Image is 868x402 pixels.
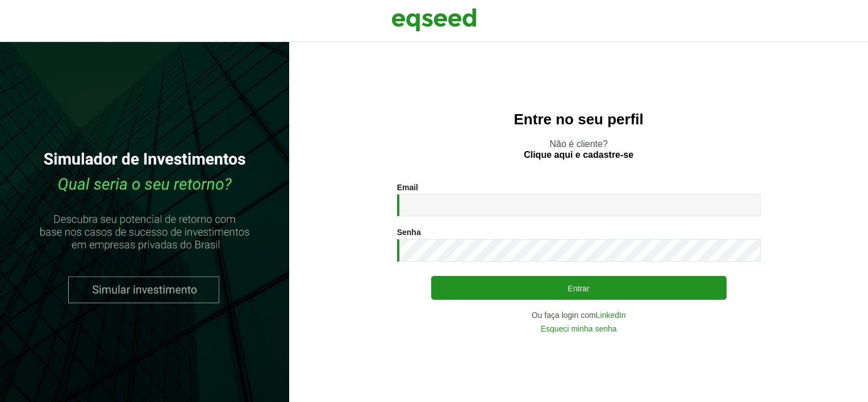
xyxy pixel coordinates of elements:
[312,111,845,128] h2: Entre no seu perfil
[431,276,727,300] button: Entrar
[397,228,421,236] label: Senha
[524,150,633,160] a: Clique aqui e cadastre-se
[397,183,418,191] label: Email
[312,139,845,160] p: Não é cliente?
[541,325,617,333] a: Esqueci minha senha
[391,6,477,34] img: EqSeed Logo
[596,311,626,319] a: LinkedIn
[397,311,761,319] div: Ou faça login com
